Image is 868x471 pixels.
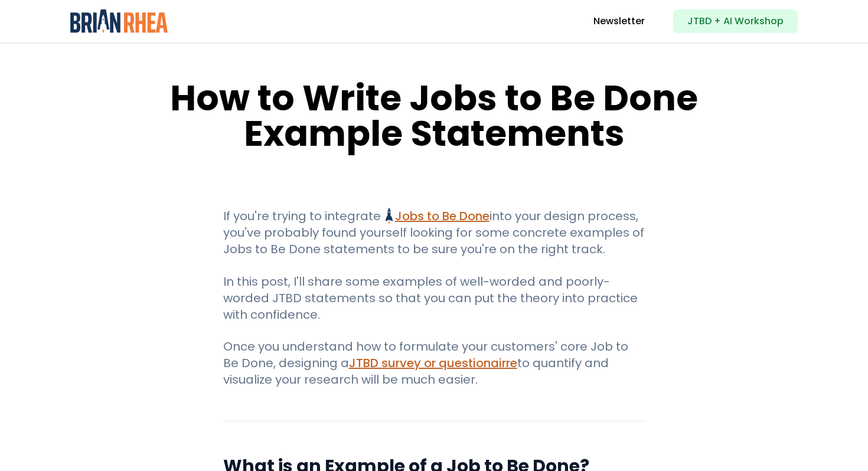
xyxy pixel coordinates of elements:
p: If you're trying to integrate into your design process, you've probably found yourself looking fo... [223,208,645,257]
img: Brian Rhea [70,9,168,33]
a: JTBD + AI Workshop [673,9,798,33]
p: In this post, I'll share some examples of well-worded and poorly-worded JTBD statements so that y... [223,273,645,323]
p: Once you understand how to formulate your customers' core Job to Be Done, designing a to quantify... [223,338,645,388]
h1: How to Write Jobs to Be Done Example Statements [145,80,723,151]
a: JTBD survey or questionairre [349,355,517,371]
a: Newsletter [593,14,645,28]
a: Jobs to Be Done [386,208,489,224]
